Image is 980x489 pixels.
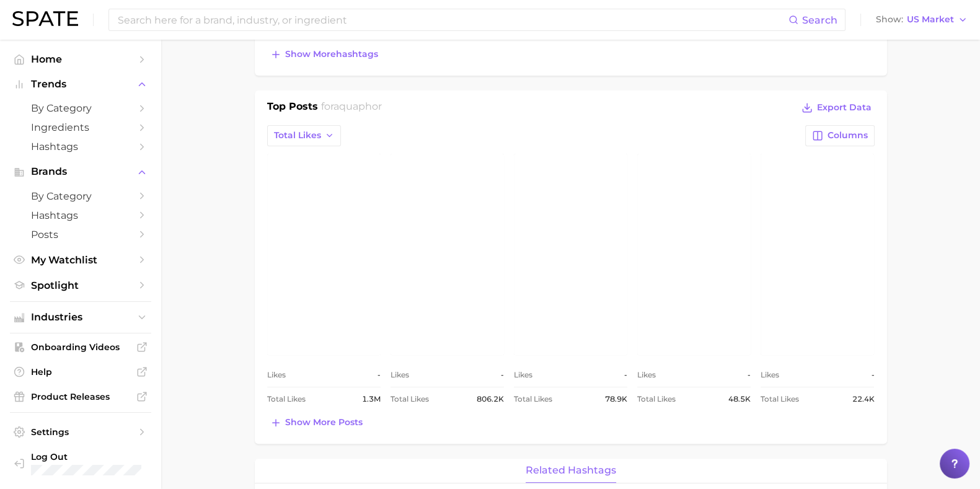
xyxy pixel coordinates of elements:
[728,392,751,407] span: 48.5k
[31,280,130,291] span: Spotlight
[31,451,141,462] span: Log Out
[514,392,552,407] span: Total Likes
[285,49,378,59] span: Show more hashtags
[761,392,799,407] span: Total Likes
[12,11,78,26] img: SPATE
[10,387,151,406] a: Product Releases
[10,50,151,69] a: Home
[10,338,151,356] a: Onboarding Videos
[267,125,342,146] button: Total Likes
[828,130,868,141] span: Columns
[10,137,151,156] a: Hashtags
[31,141,130,152] span: Hashtags
[10,363,151,381] a: Help
[362,392,381,407] span: 1.3m
[10,447,151,479] a: Log out. Currently logged in with e-mail hicks.ll@pg.com.
[31,209,130,221] span: Hashtags
[477,392,504,407] span: 806.2k
[391,392,429,407] span: Total Likes
[31,121,130,133] span: Ingredients
[31,102,130,114] span: by Category
[31,312,130,323] span: Industries
[31,254,130,266] span: My Watchlist
[10,162,151,181] button: Brands
[852,392,874,407] span: 22.4k
[31,366,130,377] span: Help
[267,46,381,63] button: Show morehashtags
[907,16,954,23] span: US Market
[10,187,151,206] a: by Category
[31,53,130,65] span: Home
[267,368,286,382] span: Likes
[10,423,151,441] a: Settings
[31,229,130,240] span: Posts
[267,392,306,407] span: Total Likes
[31,166,130,177] span: Brands
[31,190,130,202] span: by Category
[321,99,382,118] h2: for
[267,99,318,118] h1: Top Posts
[117,9,788,30] input: Search here for a brand, industry, or ingredient
[802,14,837,26] span: Search
[10,206,151,225] a: Hashtags
[873,12,971,28] button: ShowUS Market
[10,308,151,327] button: Industries
[501,368,504,382] span: -
[817,102,872,113] span: Export Data
[624,368,627,382] span: -
[267,414,366,431] button: Show more posts
[285,417,363,428] span: Show more posts
[10,225,151,244] a: Posts
[10,250,151,270] a: My Watchlist
[10,276,151,295] a: Spotlight
[377,368,381,382] span: -
[333,100,382,112] span: aquaphor
[31,341,130,353] span: Onboarding Videos
[637,392,676,407] span: Total Likes
[605,392,627,407] span: 78.9k
[871,368,874,382] span: -
[748,368,751,382] span: -
[798,99,874,117] button: Export Data
[526,465,616,476] span: Related Hashtags
[514,368,532,382] span: Likes
[10,99,151,118] a: by Category
[876,16,903,23] span: Show
[805,125,874,146] button: Columns
[10,118,151,137] a: Ingredients
[391,368,409,382] span: Likes
[761,368,779,382] span: Likes
[31,391,130,402] span: Product Releases
[31,426,130,438] span: Settings
[637,368,656,382] span: Likes
[31,79,130,90] span: Trends
[10,75,151,94] button: Trends
[274,130,321,141] span: Total Likes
